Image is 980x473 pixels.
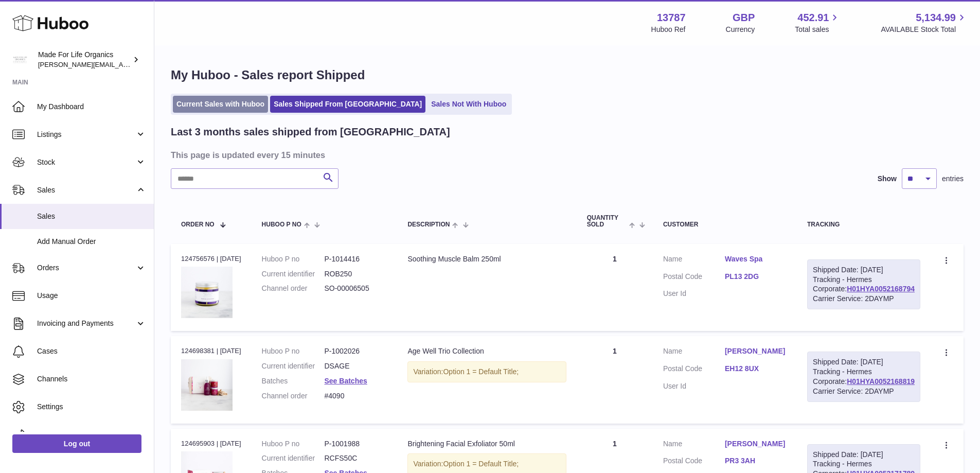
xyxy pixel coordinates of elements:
[726,25,755,34] div: Currency
[725,272,787,282] a: PL13 2DG
[407,346,566,356] div: Age Well Trio Collection
[663,364,725,376] dt: Postal Code
[37,130,135,139] span: Listings
[324,269,387,279] dd: ROB250
[813,294,915,304] div: Carrier Service: 2DAYMP
[577,336,653,423] td: 1
[324,377,367,385] a: See Batches
[37,346,146,356] span: Cases
[270,96,425,113] a: Sales Shipped From [GEOGRAPHIC_DATA]
[663,456,725,468] dt: Postal Code
[262,361,325,371] dt: Current identifier
[725,364,787,374] a: EH12 8UX
[181,359,233,411] img: age-well-trio-collection-dsage-1.jpg
[663,221,787,228] div: Customer
[942,174,964,184] span: entries
[37,319,135,328] span: Invoicing and Payments
[181,267,233,318] img: 137871728375905.jpg
[37,291,146,301] span: Usage
[38,50,131,69] div: Made For Life Organics
[37,263,135,273] span: Orders
[324,346,387,356] dd: P-1002026
[171,67,964,83] h1: My Huboo - Sales report Shipped
[12,434,141,453] a: Log out
[262,376,325,386] dt: Batches
[407,221,450,228] span: Description
[663,289,725,299] dt: User Id
[262,221,301,228] span: Huboo P no
[881,11,968,34] a: 5,134.99 AVAILABLE Stock Total
[916,11,956,25] span: 5,134.99
[38,60,261,68] span: [PERSON_NAME][EMAIL_ADDRESS][PERSON_NAME][DOMAIN_NAME]
[725,254,787,264] a: Waves Spa
[427,96,510,113] a: Sales Not With Huboo
[173,96,268,113] a: Current Sales with Huboo
[813,265,915,275] div: Shipped Date: [DATE]
[813,357,915,367] div: Shipped Date: [DATE]
[171,149,961,161] h3: This page is updated every 15 minutes
[407,439,566,449] div: Brightening Facial Exfoliator 50ml
[443,460,519,468] span: Option 1 = Default Title;
[324,391,387,401] dd: #4090
[657,11,686,25] strong: 13787
[171,125,450,139] h2: Last 3 months sales shipped from [GEOGRAPHIC_DATA]
[847,377,915,386] a: H01HYA0052168819
[813,387,915,396] div: Carrier Service: 2DAYMP
[407,361,566,382] div: Variation:
[324,453,387,463] dd: RCFS50C
[324,361,387,371] dd: DSAGE
[725,439,787,449] a: [PERSON_NAME]
[37,102,146,112] span: My Dashboard
[663,272,725,284] dt: Postal Code
[725,346,787,356] a: [PERSON_NAME]
[181,439,241,448] div: 124695903 | [DATE]
[324,439,387,449] dd: P-1001988
[324,254,387,264] dd: P-1014416
[663,381,725,391] dt: User Id
[807,259,920,310] div: Tracking - Hermes Corporate:
[262,439,325,449] dt: Huboo P no
[881,25,968,34] span: AVAILABLE Stock Total
[795,11,841,34] a: 452.91 Total sales
[262,453,325,463] dt: Current identifier
[443,367,519,376] span: Option 1 = Default Title;
[797,11,829,25] span: 452.91
[795,25,841,34] span: Total sales
[12,52,28,67] img: geoff.winwood@madeforlifeorganics.com
[181,346,241,356] div: 124698381 | [DATE]
[37,237,146,247] span: Add Manual Order
[37,430,146,440] span: Returns
[663,346,725,359] dt: Name
[813,450,915,460] div: Shipped Date: [DATE]
[807,221,920,228] div: Tracking
[725,456,787,466] a: PR3 3AH
[878,174,897,184] label: Show
[37,157,135,167] span: Stock
[181,221,215,228] span: Order No
[262,254,325,264] dt: Huboo P no
[262,269,325,279] dt: Current identifier
[262,391,325,401] dt: Channel order
[651,25,686,34] div: Huboo Ref
[181,254,241,264] div: 124756576 | [DATE]
[733,11,755,25] strong: GBP
[262,346,325,356] dt: Huboo P no
[577,244,653,331] td: 1
[262,284,325,293] dt: Channel order
[37,212,146,221] span: Sales
[324,284,387,293] dd: SO-00006505
[663,254,725,267] dt: Name
[663,439,725,451] dt: Name
[37,374,146,384] span: Channels
[407,254,566,264] div: Soothing Muscle Balm 250ml
[37,402,146,412] span: Settings
[37,185,135,195] span: Sales
[847,285,915,293] a: H01HYA0052168794
[807,352,920,402] div: Tracking - Hermes Corporate:
[587,215,627,228] span: Quantity Sold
